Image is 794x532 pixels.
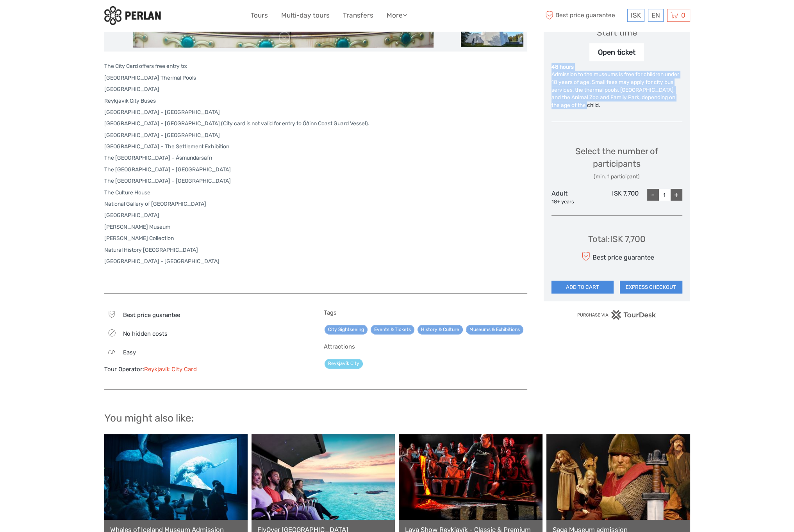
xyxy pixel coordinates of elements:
[104,85,527,94] p: [GEOGRAPHIC_DATA]
[324,309,527,316] h5: Tags
[123,330,168,337] span: No hidden costs
[466,325,523,335] a: Museums & Exhibitions
[104,62,527,71] p: The City Card offers free entry to:
[104,6,161,25] img: 288-6a22670a-0f57-43d8-a107-52fbc9b92f2c_logo_small.jpg
[647,189,659,201] div: -
[104,257,527,266] p: [GEOGRAPHIC_DATA] - [GEOGRAPHIC_DATA]
[671,189,682,201] div: +
[123,349,136,356] span: Easy
[123,311,180,318] span: Best price guarantee
[324,343,527,350] h5: Attractions
[595,189,639,205] div: ISK 7,700
[104,189,527,197] p: The Culture House
[104,200,527,208] p: National Gallery of [GEOGRAPHIC_DATA]
[371,325,414,335] a: Events & Tickets
[579,249,654,263] div: Best price guarantee
[597,27,637,39] div: Start time
[104,97,527,105] p: Reykjavik City Buses
[104,177,527,185] p: The [GEOGRAPHIC_DATA] – [GEOGRAPHIC_DATA]
[589,43,644,61] div: Open ticket
[104,246,527,254] p: Natural History [GEOGRAPHIC_DATA]
[90,12,99,21] button: Open LiveChat chat widget
[104,365,308,374] div: Tour Operator:
[104,165,527,174] p: The [GEOGRAPHIC_DATA] – [GEOGRAPHIC_DATA]
[281,10,330,21] a: Multi-day tours
[325,325,368,335] a: City Sightseeing
[418,325,463,335] a: History & Culture
[104,154,527,162] p: The [GEOGRAPHIC_DATA] – Ásmundarsafn
[104,108,527,117] p: [GEOGRAPHIC_DATA] – [GEOGRAPHIC_DATA]
[343,10,373,21] a: Transfers
[11,14,88,20] p: We're away right now. Please check back later!
[104,74,527,82] p: [GEOGRAPHIC_DATA] Thermal Pools
[631,11,641,19] span: ISK
[551,189,595,205] div: Adult
[387,10,407,21] a: More
[104,412,690,425] h2: You might also like:
[648,9,664,22] div: EN
[577,310,656,320] img: PurchaseViaTourDesk.png
[104,211,527,220] p: [GEOGRAPHIC_DATA]
[104,131,527,140] p: [GEOGRAPHIC_DATA] – [GEOGRAPHIC_DATA]
[551,145,682,181] div: Select the number of participants
[144,366,197,373] a: Reykjavík City Card
[325,359,363,368] a: Reykjavík City
[551,63,682,71] div: 48 hours
[551,71,682,109] div: Admission to the museums is free for children under 18 years of age. Small fees may apply for cit...
[551,198,595,206] div: 18+ years
[104,234,527,243] p: [PERSON_NAME] Collection
[588,233,646,245] div: Total : ISK 7,700
[680,11,687,19] span: 0
[551,281,614,294] button: ADD TO CART
[104,142,527,151] p: [GEOGRAPHIC_DATA] – The Settlement Exhibition
[544,9,625,22] span: Best price guarantee
[104,223,527,231] p: [PERSON_NAME] Museum
[251,10,268,21] a: Tours
[620,281,682,294] button: EXPRESS CHECKOUT
[551,173,682,181] div: (min. 1 participant)
[104,119,527,128] p: [GEOGRAPHIC_DATA] – [GEOGRAPHIC_DATA] (City card is not valid for entry to Óðinn Coast Guard Vess...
